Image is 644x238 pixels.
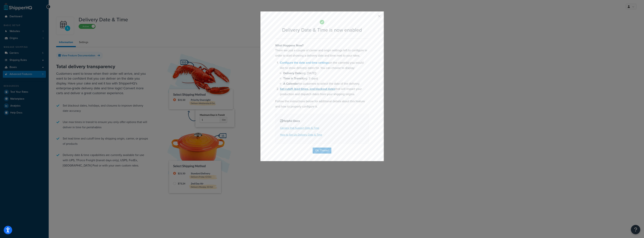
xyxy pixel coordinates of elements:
[280,126,319,130] a: Carriers that Support Date & Time
[275,43,369,48] h4: What Happens Now?
[283,81,298,86] b: A Calendar
[283,81,369,86] li: for customers to select the date of the delivery.
[280,87,335,91] a: Set cutoff, lead times, and blackout dates
[280,60,369,86] li: on the carrier(s) you would like to show delivery dates for. You can choose to display:
[283,71,301,75] b: Delivery Date
[275,99,369,109] p: Follow the instructions below for additional details about this feature and how to properly confi...
[280,86,369,97] li: that will impact your production and dispatch dates from your shipping origins.
[283,76,303,81] b: Time in Transit
[280,133,322,137] a: How to Set Up Delivery Date & Time
[313,148,331,154] button: Ok, Thanks!
[283,76,369,81] li: (eg. 3 days)
[275,48,369,58] p: There are just a couple of carrier and origin settings left to configure in order to start showin...
[280,119,364,123] h4: Helpful Docs
[275,27,369,33] h2: Delivery Date & Time is now enabled
[283,71,369,76] li: (eg. [DATE])
[280,60,329,65] a: Configure the date and time settings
